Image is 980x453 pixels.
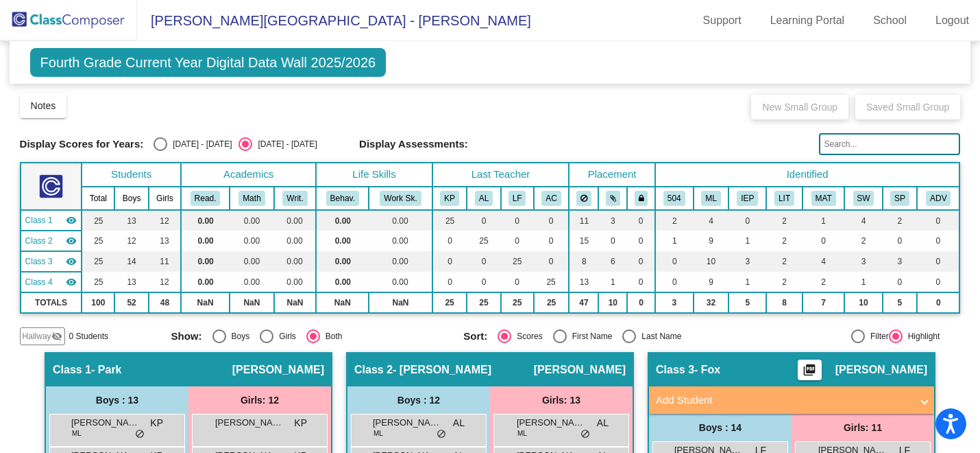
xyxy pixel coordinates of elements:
td: 0 [655,251,694,272]
span: Class 3 [25,255,53,268]
button: 504 [663,191,685,206]
div: Last Name [636,330,681,342]
td: Anny Lee - Lee [21,231,82,251]
div: Boys : 12 [347,386,490,414]
span: - [PERSON_NAME] [393,363,491,377]
td: 10 [694,251,729,272]
th: Keep away students [569,187,598,210]
td: TOTALS [21,292,82,313]
a: Learning Portal [759,10,856,32]
td: 52 [114,292,149,313]
td: 10 [598,292,627,313]
td: 0.00 [316,231,369,251]
td: 25 [82,272,114,292]
span: Class 1 [25,214,53,226]
td: 0 [917,292,959,313]
div: Girls [273,330,296,342]
span: [PERSON_NAME] [373,416,441,430]
th: Advanced Math [917,187,959,210]
td: 0.00 [369,210,432,231]
td: 0 [917,251,959,272]
mat-radio-group: Select an option [463,329,746,343]
td: 25 [82,251,114,272]
button: SP [890,191,909,206]
td: 25 [467,292,500,313]
button: ADV [926,191,951,206]
mat-icon: visibility_off [51,331,62,342]
td: 0.00 [230,251,273,272]
td: 0 [627,272,655,292]
td: 0.00 [181,251,230,272]
span: AL [597,416,609,430]
td: 0 [627,210,655,231]
div: [DATE] - [DATE] [167,138,232,150]
td: 0 [917,210,959,231]
td: 47 [569,292,598,313]
td: 0 [627,231,655,251]
td: 25 [501,251,534,272]
td: 5 [883,292,918,313]
td: 0 [728,210,766,231]
span: [PERSON_NAME] [215,416,284,430]
td: 0 [917,231,959,251]
td: 0 [432,272,467,292]
button: LF [509,191,526,206]
td: 0.00 [230,272,273,292]
th: Math Intervention [803,187,845,210]
mat-icon: picture_as_pdf [801,363,818,382]
span: [PERSON_NAME] [232,363,324,377]
td: 2 [766,251,802,272]
td: 1 [728,272,766,292]
button: Behav. [326,191,359,206]
td: 0.00 [274,210,317,231]
td: 3 [728,251,766,272]
span: Fourth Grade Current Year Digital Data Wall 2025/2026 [30,48,387,77]
td: 0.00 [274,231,317,251]
button: KP [440,191,459,206]
td: 48 [149,292,181,313]
span: Class 1 [53,363,91,377]
a: Logout [924,10,980,32]
td: 25 [82,210,114,231]
td: 6 [598,251,627,272]
td: 0 [432,231,467,251]
span: Class 2 [354,363,393,377]
div: Boys : 13 [46,386,188,414]
th: Anny Lee [467,187,500,210]
td: 8 [569,251,598,272]
th: Lauren Fox [501,187,534,210]
th: 504 Plan [655,187,694,210]
td: 5 [728,292,766,313]
td: 8 [766,292,802,313]
td: 0 [883,272,918,292]
td: 0 [534,231,569,251]
td: 0 [917,272,959,292]
td: 12 [114,231,149,251]
span: - Fox [694,363,720,377]
button: LIT [774,191,794,206]
td: 11 [149,251,181,272]
th: Placement [569,163,654,187]
th: Speech RTI [883,187,918,210]
td: 1 [844,272,882,292]
th: Individualized Education Plan [728,187,766,210]
mat-panel-title: Add Student [656,393,911,408]
td: 0 [467,272,500,292]
td: 25 [534,292,569,313]
th: Keep with teacher [627,187,655,210]
div: Both [320,330,343,342]
span: - Park [91,363,121,377]
div: Girls: 12 [188,386,331,414]
a: Support [692,10,752,32]
td: 0 [501,272,534,292]
span: ML [373,428,383,439]
span: [PERSON_NAME][GEOGRAPHIC_DATA] - [PERSON_NAME] [137,10,531,32]
td: 25 [467,231,500,251]
span: do_not_disturb_alt [135,429,145,440]
button: ML [701,191,720,206]
td: 2 [655,210,694,231]
span: Class 3 [656,363,694,377]
td: 7 [803,292,845,313]
button: Notes [20,93,67,118]
td: NaN [274,292,317,313]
